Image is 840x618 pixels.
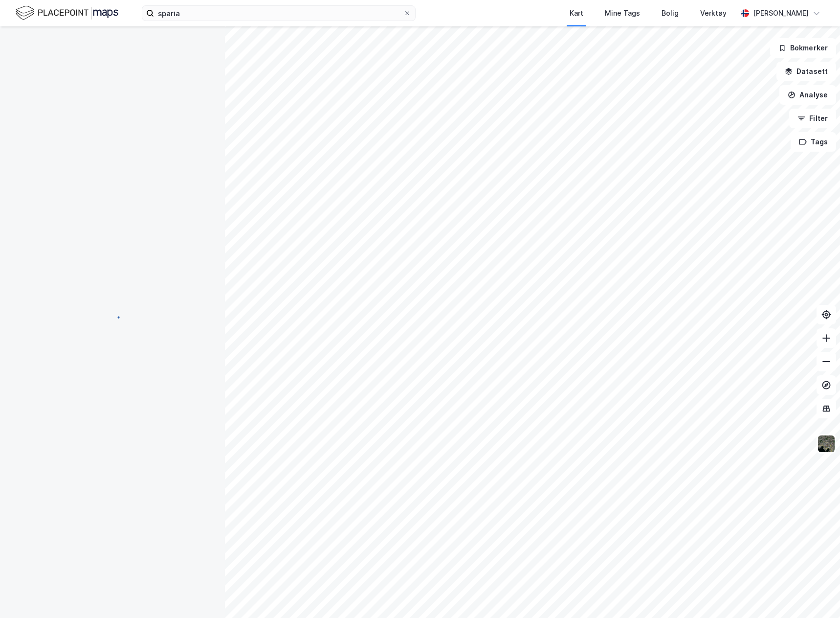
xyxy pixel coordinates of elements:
[776,62,836,81] button: Datasett
[770,38,836,58] button: Bokmerker
[154,6,403,21] input: Søk på adresse, matrikkel, gårdeiere, leietakere eller personer
[605,7,640,19] div: Mine Tags
[662,7,679,19] div: Bolig
[789,109,836,128] button: Filter
[105,309,120,324] img: spinner.a6d8c91a73a9ac5275cf975e30b51cfb.svg
[700,7,727,19] div: Verktøy
[570,7,583,19] div: Kart
[791,571,840,618] iframe: Chat Widget
[753,7,809,19] div: [PERSON_NAME]
[817,435,836,453] img: 9k=
[779,85,836,105] button: Analyse
[791,571,840,618] div: Kontrollprogram for chat
[16,4,118,22] img: logo.f888ab2527a4732fd821a326f86c7f29.svg
[791,132,836,152] button: Tags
